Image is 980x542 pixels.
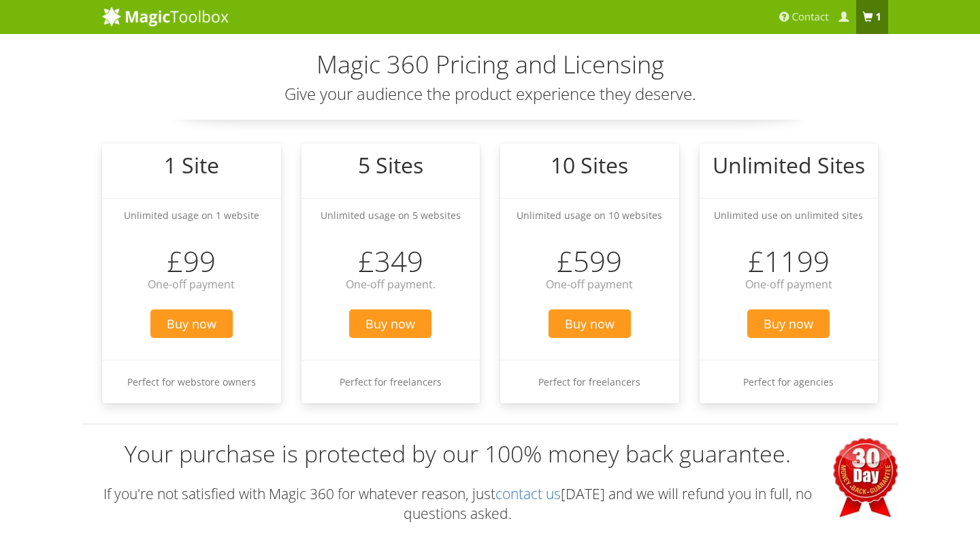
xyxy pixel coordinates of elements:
[82,484,898,524] p: If you're not satisfied with Magic 360 for whatever reason, just [DATE] and we will refund you in...
[495,484,561,503] a: contact us
[500,198,679,232] li: Unlimited usage on 10 websites
[301,198,480,232] li: Unlimited usage on 5 websites
[346,277,436,292] span: One-off payment.
[745,277,832,292] span: One-off payment
[150,309,233,338] span: Buy now
[102,51,878,78] h2: Magic 360 Pricing and Licensing
[164,150,219,180] big: 1 Site
[700,198,879,232] li: Unlimited use on unlimited sites
[700,245,879,277] h3: £1199
[148,277,235,292] span: One-off payment
[82,438,898,471] h3: Your purchase is protected by our 100% money back guarantee.
[349,309,431,338] span: Buy now
[102,245,281,277] h3: £99
[301,360,480,403] li: Perfect for freelancers
[713,150,865,180] big: Unlimited Sites
[551,150,628,180] big: 10 Sites
[500,360,679,403] li: Perfect for freelancers
[546,277,633,292] span: One-off payment
[102,360,281,403] li: Perfect for webstore owners
[301,245,480,277] h3: £349
[549,309,631,338] span: Buy now
[358,150,423,180] big: 5 Sites
[700,360,879,403] li: Perfect for agencies
[833,438,898,518] img: 30 days money-back guarantee
[792,10,829,24] span: Contact
[747,309,830,338] span: Buy now
[102,198,281,232] li: Unlimited usage on 1 website
[875,10,881,24] b: 1
[102,6,229,27] img: MagicToolbox.com - Image tools for your website
[500,245,679,277] h3: £599
[102,85,878,103] h3: Give your audience the product experience they deserve.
